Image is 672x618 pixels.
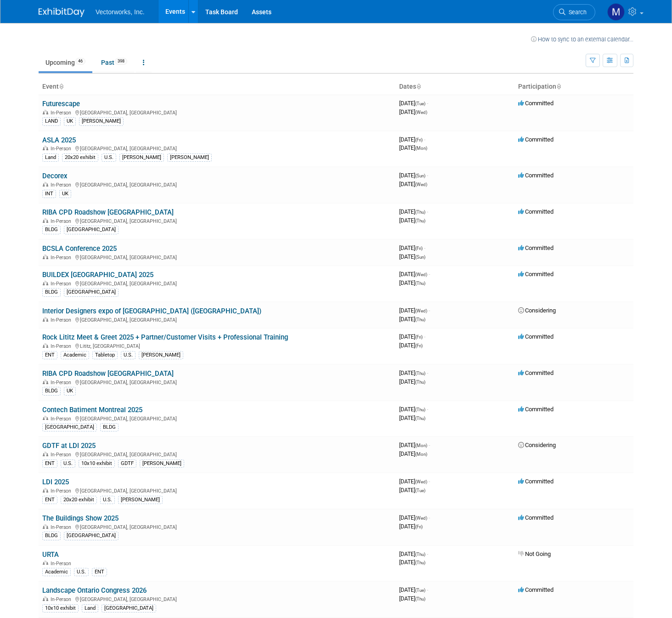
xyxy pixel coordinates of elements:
span: [DATE] [399,369,428,376]
img: In-Person Event [43,110,48,114]
div: 20x20 exhibit [61,496,97,504]
img: In-Person Event [43,416,48,420]
a: Sort by Event Name [59,83,63,90]
div: Land [82,604,98,612]
div: [PERSON_NAME] [118,496,163,504]
span: (Mon) [415,452,427,457]
img: In-Person Event [43,452,48,456]
span: - [427,369,428,376]
div: Academic [61,351,89,359]
div: [GEOGRAPHIC_DATA] [64,288,119,296]
a: Rock Lititz Meet & Greet 2025 + Partner/Customer Visits + Professional Training [42,333,288,341]
div: [PERSON_NAME] [167,153,212,162]
span: (Fri) [415,137,423,142]
span: (Thu) [415,281,425,286]
a: Sort by Participation Type [556,83,561,90]
span: Committed [518,136,553,143]
span: Committed [518,172,553,179]
div: ENT [42,496,57,504]
div: [PERSON_NAME] [119,153,164,162]
div: Land [42,153,59,162]
a: RIBA CPD Roadshow [GEOGRAPHIC_DATA] [42,208,174,216]
a: URTA [42,550,59,559]
span: Committed [518,208,553,215]
span: (Wed) [415,110,427,115]
img: In-Person Event [43,146,48,150]
span: [DATE] [399,271,430,278]
span: In-Person [51,452,74,458]
span: [DATE] [399,307,430,314]
span: (Wed) [415,182,427,187]
span: (Wed) [415,516,427,521]
span: Committed [518,514,553,521]
img: In-Person Event [43,380,48,384]
div: [GEOGRAPHIC_DATA], [GEOGRAPHIC_DATA] [42,316,392,323]
span: [DATE] [399,342,423,349]
span: [DATE] [399,550,428,557]
div: [GEOGRAPHIC_DATA], [GEOGRAPHIC_DATA] [42,253,392,261]
img: In-Person Event [43,218,48,223]
span: (Thu) [415,407,425,412]
div: [GEOGRAPHIC_DATA], [GEOGRAPHIC_DATA] [42,181,392,188]
span: (Sun) [415,173,425,178]
span: Considering [518,307,556,314]
div: BLDG [42,226,61,234]
span: [DATE] [399,253,425,260]
div: [GEOGRAPHIC_DATA], [GEOGRAPHIC_DATA] [42,144,392,152]
div: [GEOGRAPHIC_DATA], [GEOGRAPHIC_DATA] [42,450,392,458]
th: Dates [395,79,514,95]
a: Interior Designers expo of [GEOGRAPHIC_DATA] ([GEOGRAPHIC_DATA]) [42,307,261,315]
span: - [424,136,425,143]
div: BLDG [42,288,61,296]
img: In-Person Event [43,561,48,565]
div: Academic [42,568,71,576]
span: [DATE] [399,244,425,251]
img: In-Person Event [43,281,48,285]
span: In-Person [51,488,74,494]
div: BLDG [42,532,61,540]
div: 10x10 exhibit [42,604,79,612]
div: GDTF [118,459,136,468]
div: INT [42,190,56,198]
span: [DATE] [399,523,423,530]
div: U.S. [61,459,75,468]
div: BLDG [100,423,119,431]
img: ExhibitDay [39,8,85,17]
span: (Fri) [415,246,423,251]
a: How to sync to an external calendar... [531,36,633,43]
span: [DATE] [399,181,427,187]
span: Not Going [518,550,551,557]
span: - [427,100,428,107]
a: The Buildings Show 2025 [42,514,119,522]
span: [DATE] [399,406,428,413]
span: Committed [518,369,553,376]
div: [GEOGRAPHIC_DATA] [42,423,97,431]
a: Past398 [94,54,134,71]
div: LAND [42,117,61,125]
div: UK [64,387,76,395]
span: [DATE] [399,208,428,215]
span: In-Person [51,255,74,261]
a: Decorex [42,172,68,180]
span: [DATE] [399,136,425,143]
span: In-Person [51,218,74,224]
span: (Fri) [415,524,423,529]
div: [GEOGRAPHIC_DATA], [GEOGRAPHIC_DATA] [42,523,392,530]
div: [GEOGRAPHIC_DATA], [GEOGRAPHIC_DATA] [42,217,392,224]
span: [DATE] [399,217,425,224]
span: (Tue) [415,588,425,593]
span: - [427,550,428,557]
a: Landscape Ontario Congress 2026 [42,586,147,595]
span: (Thu) [415,380,425,385]
span: (Wed) [415,272,427,277]
div: ENT [42,351,57,359]
div: [GEOGRAPHIC_DATA], [GEOGRAPHIC_DATA] [42,487,392,494]
img: Matthew Jurick [607,3,625,21]
span: - [429,478,430,485]
div: [PERSON_NAME] [139,351,183,359]
span: - [427,172,428,179]
span: (Sun) [415,255,425,260]
span: (Fri) [415,343,423,348]
span: (Thu) [415,416,425,421]
img: In-Person Event [43,524,48,529]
